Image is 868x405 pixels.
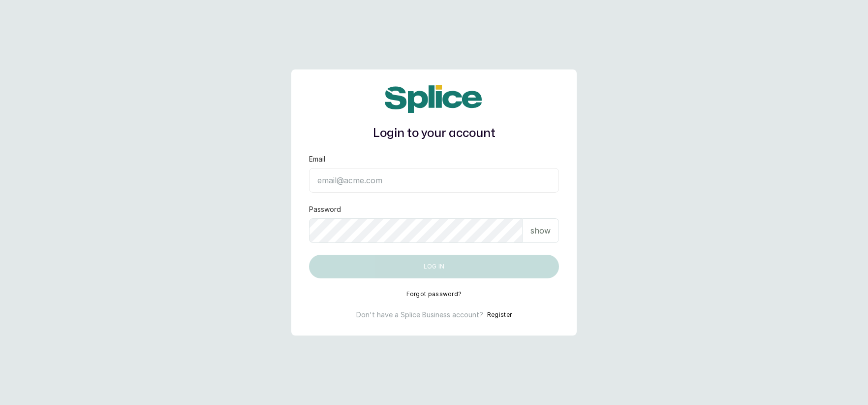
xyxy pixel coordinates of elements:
label: Email [309,154,325,164]
p: show [530,225,551,236]
button: Register [487,310,512,320]
input: email@acme.com [309,168,559,193]
label: Password [309,204,341,214]
p: Don't have a Splice Business account? [356,310,483,320]
h1: Login to your account [309,125,559,142]
button: Forgot password? [406,290,462,298]
button: Log in [309,255,559,278]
